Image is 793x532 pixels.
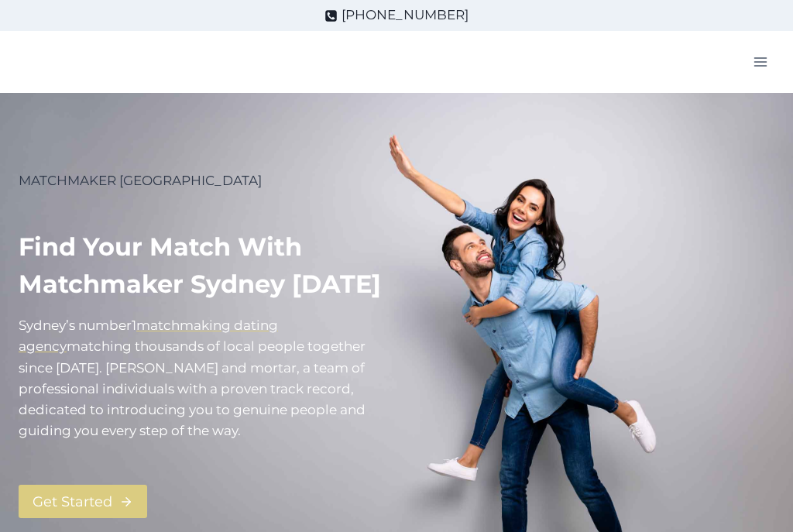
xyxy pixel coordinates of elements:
[19,315,384,441] p: Sydney’s number atching thousands of local people together since [DATE]. [PERSON_NAME] and mortar...
[19,485,147,518] a: Get Started
[67,338,81,354] mark: m
[19,170,384,191] p: MATCHMAKER [GEOGRAPHIC_DATA]
[324,5,469,26] a: [PHONE_NUMBER]
[33,491,112,513] span: Get Started
[746,50,774,74] button: Open menu
[342,5,469,26] span: [PHONE_NUMBER]
[19,317,278,354] a: matchmaking dating agency
[19,228,384,303] h1: Find your match with Matchmaker Sydney [DATE]
[132,317,136,333] mark: 1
